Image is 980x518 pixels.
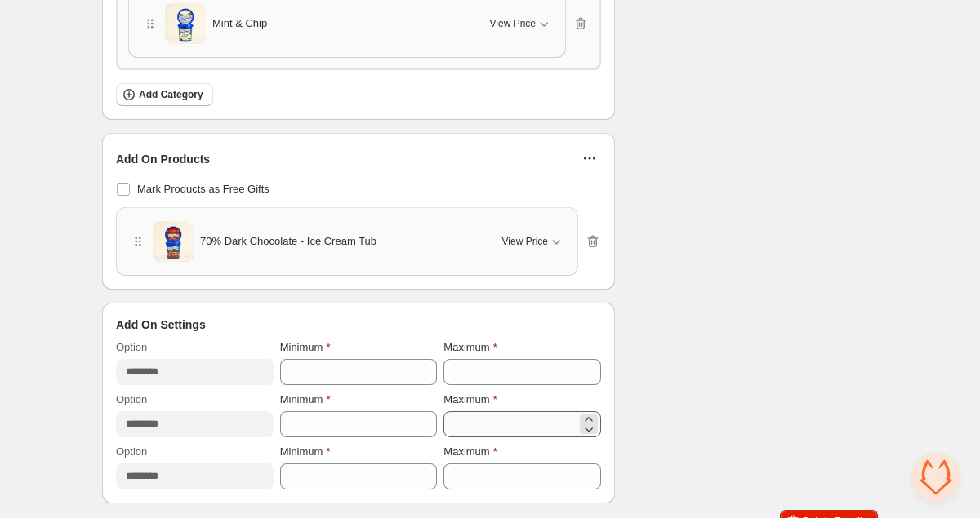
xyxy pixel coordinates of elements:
[116,317,206,333] span: Add On Settings
[280,444,331,460] label: Minimum
[153,221,194,262] img: 70% Dark Chocolate - Ice Cream Tub
[502,235,548,248] span: View Price
[911,453,960,502] div: Open chat
[480,11,562,37] button: View Price
[116,444,147,460] label: Option
[443,339,497,356] label: Maximum
[212,15,267,32] span: Mint & Chip
[165,3,206,44] img: Mint & Chip
[492,228,574,255] button: View Price
[137,183,269,195] span: Mark Products as Free Gifts
[116,392,147,408] label: Option
[280,392,331,408] label: Minimum
[280,339,331,356] label: Minimum
[116,83,213,106] button: Add Category
[139,88,203,101] span: Add Category
[443,444,497,460] label: Maximum
[116,151,210,167] span: Add On Products
[490,17,536,30] span: View Price
[443,392,497,408] label: Maximum
[200,233,376,250] span: 70% Dark Chocolate - Ice Cream Tub
[116,339,147,356] label: Option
